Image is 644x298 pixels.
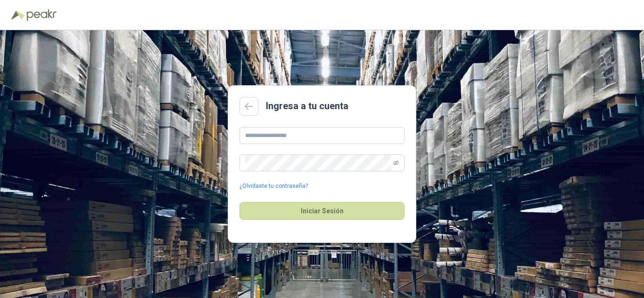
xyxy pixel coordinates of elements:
span: eye-invisible [393,160,399,166]
img: Peakr [26,9,57,21]
img: Logo [11,10,25,20]
button: Iniciar Sesión [239,202,405,220]
h2: Ingresa a tu cuenta [266,99,348,113]
a: ¿Olvidaste tu contraseña? [239,182,308,191]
